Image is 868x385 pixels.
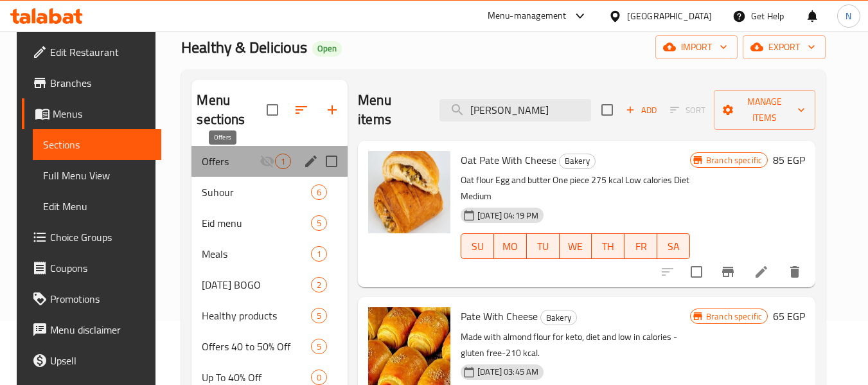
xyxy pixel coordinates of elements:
a: Edit Restaurant [22,37,162,67]
input: search [439,99,591,121]
h2: Menu items [358,91,424,129]
button: FR [624,233,657,259]
span: Up To 40% Off [202,370,311,385]
span: TH [597,237,619,256]
button: MO [494,233,527,259]
span: Offers 40 to 50% Off [202,339,311,354]
span: Coupons [50,260,152,276]
div: items [275,154,291,169]
span: Choice Groups [50,229,152,245]
span: N [846,9,851,23]
p: Made with almond flour for keto, diet and low in calories - gluten free-210 kcal. [461,329,690,361]
div: Meals1 [191,238,348,269]
button: TH [592,233,624,259]
span: Open [312,43,342,54]
div: [GEOGRAPHIC_DATA] [627,9,712,23]
span: Full Menu View [43,168,152,183]
div: Offers1edit [191,146,348,177]
span: Select section first [662,100,714,120]
div: Healthy products5 [191,300,348,331]
div: items [311,370,327,385]
div: items [311,215,327,231]
div: Bakery [559,154,596,169]
span: Bakery [541,310,576,325]
a: Menu disclaimer [22,314,162,345]
h6: 85 EGP [773,151,805,169]
span: Manage items [724,94,805,126]
div: Valentine's Day BOGO [202,277,311,292]
span: 1 [276,156,290,168]
div: items [311,308,327,323]
span: Branches [50,75,152,91]
span: Add [624,103,659,118]
span: Edit Restaurant [50,44,152,60]
button: import [655,35,738,59]
button: Add section [317,94,348,125]
div: items [311,339,327,354]
span: Upsell [50,353,152,368]
span: [DATE] 04:19 PM [472,210,544,222]
a: Full Menu View [33,160,162,191]
button: Branch-specific-item [713,256,743,287]
span: WE [565,237,587,256]
div: [DATE] BOGO2 [191,269,348,300]
span: Branch specific [701,154,767,166]
span: Offers [202,154,260,169]
span: Eid menu [202,215,311,231]
span: TU [532,237,554,256]
h6: 65 EGP [773,307,805,325]
span: MO [499,237,522,256]
button: edit [301,152,321,171]
span: Edit Menu [43,199,152,214]
span: Menus [53,106,152,121]
span: 6 [312,186,326,199]
span: Menu disclaimer [50,322,152,337]
a: Branches [22,67,162,98]
span: SA [662,237,685,256]
span: Meals [202,246,311,262]
a: Coupons [22,253,162,283]
div: Eid menu5 [191,208,348,238]
span: Select all sections [259,96,286,123]
div: Menu-management [488,8,567,24]
span: 1 [312,248,326,260]
a: Edit menu item [754,264,769,280]
img: Oat Pate With Cheese [368,151,450,233]
span: Pate With Cheese [461,307,538,326]
span: Healthy products [202,308,311,323]
button: SA [657,233,690,259]
span: Branch specific [701,310,767,323]
span: [DATE] BOGO [202,277,311,292]
span: 5 [312,341,326,353]
button: SU [461,233,494,259]
span: Select section [594,96,621,123]
a: Menus [22,98,162,129]
span: export [753,39,815,55]
div: Bakery [540,310,577,325]
a: Sections [33,129,162,160]
div: Suhour6 [191,177,348,208]
span: FR [630,237,652,256]
span: 0 [312,372,326,384]
span: 5 [312,217,326,229]
div: Suhour [202,184,311,200]
span: Bakery [560,154,595,168]
a: Upsell [22,345,162,376]
span: Add item [621,100,662,120]
a: Promotions [22,283,162,314]
div: items [311,184,327,200]
span: 5 [312,310,326,322]
span: SU [466,237,489,256]
span: [DATE] 03:45 AM [472,366,544,378]
a: Choice Groups [22,222,162,253]
span: 2 [312,279,326,291]
a: Edit Menu [33,191,162,222]
span: Healthy & Delicious [181,33,307,62]
span: Promotions [50,291,152,307]
span: import [666,39,727,55]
